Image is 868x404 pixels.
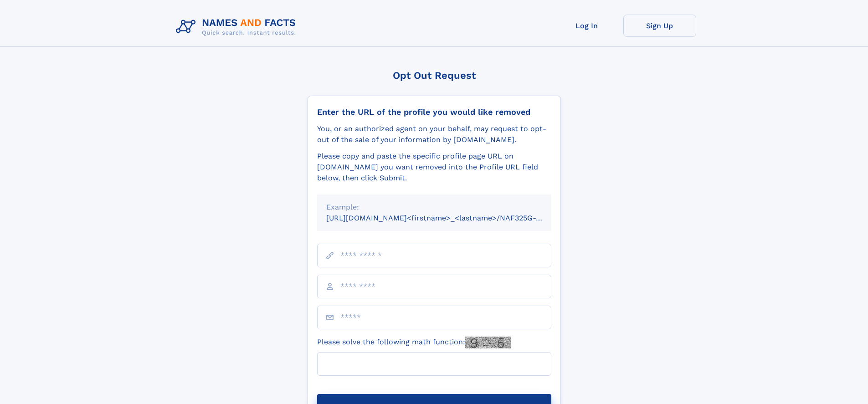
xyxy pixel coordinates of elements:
[308,70,561,81] div: Opt Out Request
[326,202,542,213] div: Example:
[317,151,551,184] div: Please copy and paste the specific profile page URL on [DOMAIN_NAME] you want removed into the Pr...
[623,15,696,37] a: Sign Up
[317,123,551,145] div: You, or an authorized agent on your behalf, may request to opt-out of the sale of your informatio...
[550,15,623,37] a: Log In
[326,214,569,222] small: [URL][DOMAIN_NAME]<firstname>_<lastname>/NAF325G-xxxxxxxx
[317,337,511,348] label: Please solve the following math function:
[317,107,551,117] div: Enter the URL of the profile you would like removed
[172,15,303,39] img: Logo Names and Facts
